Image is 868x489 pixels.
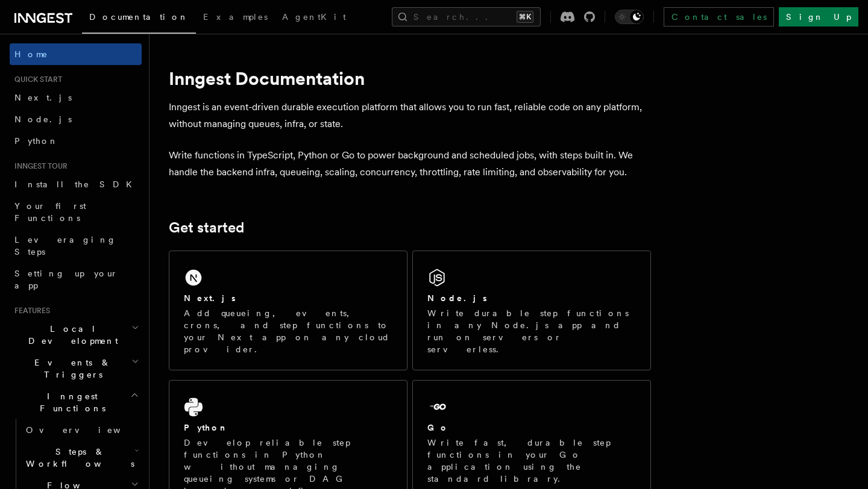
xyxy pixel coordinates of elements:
span: Node.js [14,114,72,124]
a: Node.js [10,108,142,130]
h2: Next.js [184,292,236,304]
h2: Go [427,422,449,434]
a: Node.jsWrite durable step functions in any Node.js app and run on servers or serverless. [412,251,651,370]
a: Next.js [10,87,142,108]
span: Leveraging Steps [14,235,116,257]
span: Overview [26,425,150,435]
span: Setting up your app [14,269,118,290]
h1: Inngest Documentation [169,67,651,89]
span: Next.js [14,93,72,102]
span: Home [14,48,48,60]
button: Local Development [10,318,142,352]
span: Your first Functions [14,201,86,223]
p: Add queueing, events, crons, and step functions to your Next app on any cloud provider. [184,307,392,355]
p: Write functions in TypeScript, Python or Go to power background and scheduled jobs, with steps bu... [169,147,651,181]
h2: Python [184,422,228,434]
a: Examples [196,4,275,33]
a: Your first Functions [10,195,142,229]
span: AgentKit [282,12,346,22]
span: Events & Triggers [10,357,131,381]
h2: Node.js [427,292,487,304]
span: Documentation [89,12,189,22]
a: Get started [169,219,244,236]
button: Inngest Functions [10,385,142,419]
kbd: ⌘K [517,11,533,23]
button: Events & Triggers [10,352,142,385]
button: Search...⌘K [392,7,541,26]
span: Quick start [10,75,62,84]
a: Setting up your app [10,263,142,296]
span: Inngest Functions [10,390,130,414]
span: Local Development [10,323,131,347]
a: AgentKit [275,4,353,33]
span: Inngest tour [10,161,68,171]
span: Steps & Workflows [21,446,134,470]
span: Features [10,306,50,316]
p: Write durable step functions in any Node.js app and run on servers or serverless. [427,307,636,355]
a: Sign Up [779,7,858,26]
a: Next.jsAdd queueing, events, crons, and step functions to your Next app on any cloud provider. [169,251,407,370]
a: Overview [21,419,142,441]
button: Steps & Workflows [21,441,142,475]
a: Contact sales [664,7,774,26]
span: Python [14,136,58,146]
a: Home [10,43,142,65]
p: Write fast, durable step functions in your Go application using the standard library. [427,437,636,485]
span: Examples [203,12,268,22]
a: Python [10,130,142,152]
a: Install the SDK [10,173,142,195]
p: Inngest is an event-driven durable execution platform that allows you to run fast, reliable code ... [169,99,651,132]
span: Install the SDK [14,179,139,189]
a: Documentation [82,4,196,34]
a: Leveraging Steps [10,229,142,263]
button: Toggle dark mode [615,10,644,24]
